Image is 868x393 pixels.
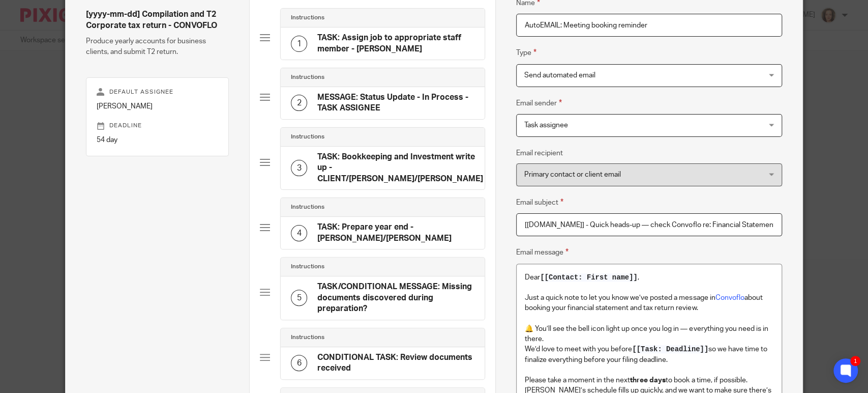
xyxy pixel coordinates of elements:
[86,36,229,57] p: Produce yearly accounts for business clients, and submit T2 return.
[291,355,307,371] div: 6
[291,203,324,211] h4: Instructions
[86,9,229,31] h4: [yyyy-mm-dd] Compilation and T2 Corporate tax return - CONVOFLO
[516,97,562,109] label: Email sender
[291,14,324,22] h4: Instructions
[516,246,568,258] label: Email message
[524,171,621,178] span: Primary contact or client email
[525,272,773,283] p: Dear ,
[291,333,324,342] h4: Instructions
[525,293,773,314] p: Just a quick note to let you know we’ve posted a message in about booking your financial statemen...
[317,282,474,314] h4: TASK/CONDITIONAL MESSAGE: Missing documents discovered during preparation?
[525,344,773,365] p: We’d love to meet with you before so we have time to finalize everything before your filing deadl...
[715,294,744,301] a: Convoflo
[524,122,568,129] span: Task assignee
[630,377,666,384] strong: three days
[317,222,474,244] h4: TASK: Prepare year end - [PERSON_NAME]/[PERSON_NAME]
[291,73,324,81] h4: Instructions
[291,263,324,271] h4: Instructions
[516,148,563,158] label: Email recipient
[97,122,218,130] p: Deadline
[317,33,474,54] h4: TASK: Assign job to appropriate staff member - [PERSON_NAME]
[317,152,483,184] h4: TASK: Bookkeeping and Investment write up - CLIENT/[PERSON_NAME]/[PERSON_NAME]
[291,133,324,141] h4: Instructions
[850,356,860,366] div: 1
[291,95,307,111] div: 2
[525,324,773,345] p: 🔔 You’ll see the bell icon light up once you log in — everything you need is in there.
[291,36,307,52] div: 1
[291,290,307,306] div: 5
[97,88,218,96] p: Default assignee
[97,135,218,145] p: 54 day
[524,72,595,79] span: Send automated email
[317,352,474,374] h4: CONDITIONAL TASK: Review documents received
[291,225,307,241] div: 4
[516,47,536,59] label: Type
[516,213,782,236] input: Subject
[632,345,708,353] span: [[Task: Deadline]]
[317,92,474,114] h4: MESSAGE: Status Update - In Process - TASK ASSIGNEE
[97,101,218,111] p: [PERSON_NAME]
[540,273,637,282] span: [[Contact: First name]]
[291,160,307,176] div: 3
[516,196,563,208] label: Email subject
